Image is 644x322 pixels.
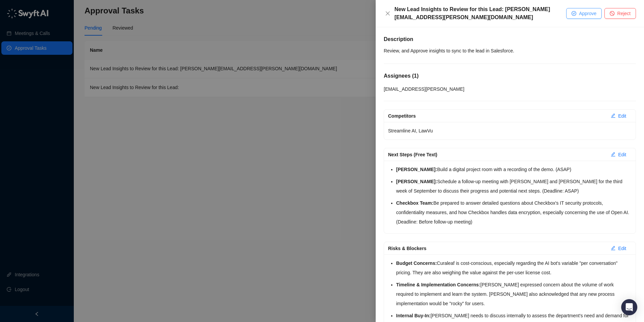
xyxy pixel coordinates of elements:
span: edit [611,113,615,118]
strong: Checkbox Team: [396,200,433,206]
span: check-circle [572,11,576,16]
p: Review, and Approve insights to sync to the lead in Salesforce. [384,46,636,55]
li: Curaleaf is cost-conscious, especially regarding the AI bot's variable "per conversation" pricing... [396,258,632,277]
strong: [PERSON_NAME]: [396,167,437,172]
div: Competitors [388,112,605,120]
span: Approve [579,10,596,17]
li: Be prepared to answer detailed questions about Checkbox's IT security protocols, confidentiality ... [396,198,632,227]
p: Streamline AI, LawVu [388,126,632,135]
div: Risks & Blockers [388,245,605,252]
button: Reject [604,8,636,19]
span: Edit [618,112,626,120]
div: New Lead Insights to Review for this Lead: [PERSON_NAME][EMAIL_ADDRESS][PERSON_NAME][DOMAIN_NAME] [394,5,566,22]
button: Edit [605,149,632,160]
strong: Timeline & Implementation Concerns: [396,282,480,287]
strong: Budget Concerns: [396,260,437,266]
li: [PERSON_NAME] expressed concern about the volume of work required to implement and learn the syst... [396,280,632,308]
span: Edit [618,151,626,158]
button: Edit [605,243,632,254]
li: Build a digital project room with a recording of the demo. (ASAP) [396,165,632,174]
span: stop [610,11,614,16]
span: edit [611,246,615,250]
span: Reject [617,10,631,17]
li: Schedule a follow-up meeting with [PERSON_NAME] and [PERSON_NAME] for the third week of September... [396,177,632,196]
h5: Assignees ( 1 ) [384,72,636,80]
span: [EMAIL_ADDRESS][PERSON_NAME] [384,86,464,92]
span: close [385,11,390,16]
span: edit [611,152,615,157]
span: Edit [618,245,626,252]
strong: Internal Buy-In: [396,313,431,318]
button: Approve [566,8,602,19]
button: Close [384,9,392,17]
div: Next Steps (Free Text) [388,151,605,158]
button: Edit [605,111,632,121]
h5: Description [384,35,636,43]
strong: [PERSON_NAME]: [396,179,437,184]
div: Open Intercom Messenger [621,299,637,315]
